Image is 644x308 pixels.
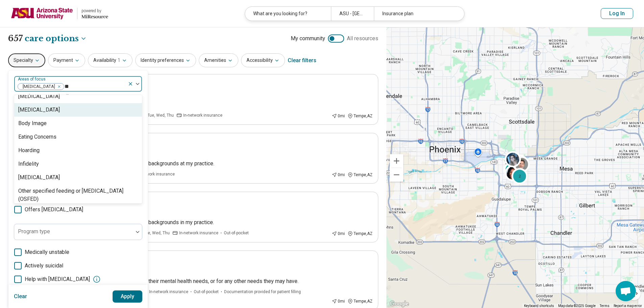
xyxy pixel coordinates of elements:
p: Accepting new patients [34,101,373,109]
span: Actively suicidal [25,262,63,270]
button: Availability1 [88,53,133,67]
button: Payment [48,53,85,67]
a: Arizona State Universitypowered by [11,5,108,22]
span: Out-of-pocket [224,230,249,236]
span: In-network insurance [149,289,188,295]
span: care options [25,33,79,44]
div: Tempe , AZ [348,172,373,178]
div: 0 mi [332,113,345,119]
div: Tempe , AZ [348,113,373,119]
label: Areas of focus [18,77,47,81]
div: Tempe , AZ [348,298,373,304]
button: Accessibility [241,53,285,67]
span: In-network insurance [179,230,218,236]
div: Body Image [18,119,47,127]
button: Care options [25,33,87,44]
div: Hoarding [18,146,40,155]
button: Clear [14,290,27,303]
button: Identity preferences [135,53,196,67]
div: Open chat [616,281,636,301]
button: Zoom out [390,168,403,182]
a: Report a map error [614,304,642,308]
span: Documentation provided for patient filling [224,289,301,295]
div: What are you looking for? [245,7,331,21]
span: Offers [MEDICAL_DATA] [25,206,83,214]
p: I welcome and affirm clients of all identities and backgrounds in my practice. [34,218,373,227]
div: Other specified feeding or [MEDICAL_DATA] (OSFED) [18,187,138,203]
span: All resources [347,34,378,43]
button: Amenities [199,53,238,67]
h1: 657 [8,33,87,44]
div: 2 [511,168,528,184]
button: Log In [601,8,633,19]
div: ASU - [GEOGRAPHIC_DATA], [GEOGRAPHIC_DATA], [GEOGRAPHIC_DATA] [331,7,374,21]
div: Infidelity [18,160,39,168]
span: My community [291,34,325,43]
div: 0 mi [332,231,345,237]
span: Map data ©2025 Google [558,304,596,308]
div: Tempe , AZ [348,231,373,237]
span: In-network insurance [136,171,175,177]
span: 1 [118,57,120,64]
div: 0 mi [332,172,345,178]
div: Eating Concerns [18,133,56,141]
div: 0 mi [332,298,345,304]
button: Zoom in [390,154,403,168]
a: Terms (opens in new tab) [600,304,610,308]
div: Insurance plan [374,7,460,21]
span: In-network insurance [183,112,222,118]
span: Medically unstable [25,248,69,256]
div: powered by [81,8,108,14]
div: Clear filters [288,52,316,69]
div: [MEDICAL_DATA] [18,92,60,100]
span: [MEDICAL_DATA] [18,84,57,90]
div: [MEDICAL_DATA] [18,173,60,182]
span: Works Tue, Wed, Thu [136,112,174,118]
div: 3 [504,162,520,178]
label: Program type [18,228,50,235]
span: Anxiety, [MEDICAL_DATA], Self-Esteem, etc. [14,94,90,99]
button: Specialty [8,53,45,67]
div: [MEDICAL_DATA] [18,106,60,114]
p: I welcome and affirm clients of all identities and backgrounds at my practice. [34,160,373,168]
button: Apply [113,290,143,303]
span: Help with [MEDICAL_DATA] [25,275,90,283]
img: Arizona State University [11,5,73,22]
span: Out-of-pocket [194,289,219,295]
p: I welcome and affirm all clients seeking help for their mental health needs, or for any other nee... [34,277,373,285]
